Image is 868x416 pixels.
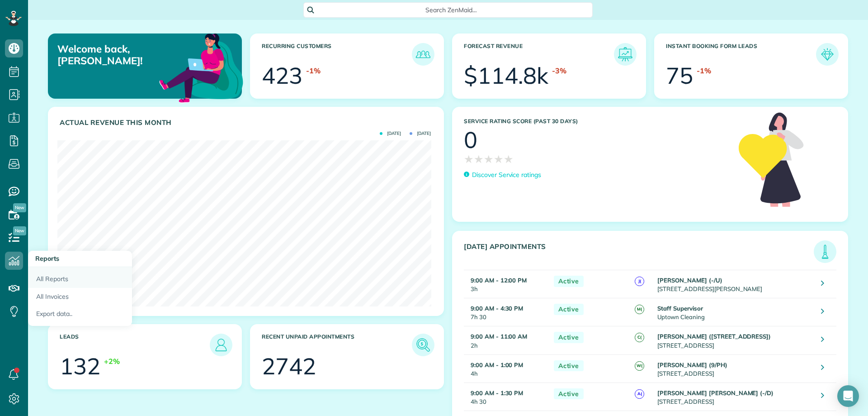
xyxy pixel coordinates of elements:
a: Discover Service ratings [464,170,541,180]
h3: Forecast Revenue [464,43,614,66]
td: [STREET_ADDRESS] [655,383,814,411]
h3: Recurring Customers [262,43,412,66]
strong: 9:00 AM - 1:00 PM [471,361,523,368]
td: Uptown Cleaning [655,298,814,326]
span: Active [554,304,584,315]
span: ★ [474,151,484,167]
td: 3h [464,270,549,298]
strong: [PERSON_NAME] [PERSON_NAME] (-/D) [657,389,774,397]
div: Open Intercom Messenger [837,385,859,407]
span: Active [554,388,584,400]
strong: [PERSON_NAME] ([STREET_ADDRESS]) [657,333,771,340]
strong: 9:00 AM - 11:00 AM [471,333,527,340]
div: $114.8k [464,64,548,87]
div: 423 [262,64,302,87]
a: All Invoices [28,288,132,306]
h3: Instant Booking Form Leads [666,43,816,66]
td: 4h 30 [464,383,549,411]
span: New [13,203,26,212]
span: C( [635,333,644,342]
span: Active [554,332,584,343]
span: ★ [504,151,514,167]
h3: Leads [60,334,210,356]
div: 0 [464,129,477,151]
div: 75 [666,64,693,87]
div: 2742 [262,355,316,378]
h3: Recent unpaid appointments [262,334,412,356]
span: New [13,226,26,235]
div: +2% [104,356,120,367]
img: icon_form_leads-04211a6a04a5b2264e4ee56bc0799ec3eb69b7e499cbb523a139df1d13a81ae0.png [818,45,836,63]
div: -1% [697,66,711,76]
span: A( [635,389,644,399]
strong: Staff Supervisor [657,305,703,312]
img: icon_leads-1bed01f49abd5b7fead27621c3d59655bb73ed531f8eeb49469d10e621d6b896.png [212,336,230,354]
a: Export data.. [28,305,132,326]
span: ★ [494,151,504,167]
span: J( [635,277,644,286]
strong: 9:00 AM - 1:30 PM [471,389,523,397]
span: M( [635,305,644,314]
td: [STREET_ADDRESS][PERSON_NAME] [655,270,814,298]
span: Reports [35,254,59,263]
span: W( [635,361,644,371]
p: Welcome back, [PERSON_NAME]! [57,43,180,67]
div: -1% [306,66,321,76]
td: 4h [464,354,549,383]
strong: [PERSON_NAME] (9/PH) [657,361,727,368]
a: All Reports [28,267,132,288]
span: ★ [464,151,474,167]
h3: Actual Revenue this month [60,119,434,127]
div: 132 [60,355,100,378]
h3: Service Rating score (past 30 days) [464,118,730,124]
div: -3% [552,66,566,76]
img: icon_unpaid_appointments-47b8ce3997adf2238b356f14209ab4cced10bd1f174958f3ca8f1d0dd7fffeee.png [414,336,432,354]
td: 7h 30 [464,298,549,326]
span: [DATE] [380,131,401,136]
h3: [DATE] Appointments [464,243,814,263]
img: icon_recurring_customers-cf858462ba22bcd05b5a5880d41d6543d210077de5bb9ebc9590e49fd87d84ed.png [414,45,432,63]
strong: 9:00 AM - 12:00 PM [471,277,527,284]
p: Discover Service ratings [472,170,541,180]
span: Active [554,360,584,372]
img: icon_forecast_revenue-8c13a41c7ed35a8dcfafea3cbb826a0462acb37728057bba2d056411b612bbbe.png [616,45,634,63]
img: dashboard_welcome-42a62b7d889689a78055ac9021e634bf52bae3f8056760290aed330b23ab8690.png [157,23,245,111]
span: ★ [484,151,494,167]
span: Active [554,276,584,287]
td: [STREET_ADDRESS] [655,354,814,383]
span: [DATE] [410,131,431,136]
strong: [PERSON_NAME] (-/U) [657,277,722,284]
td: [STREET_ADDRESS] [655,326,814,354]
td: 2h [464,326,549,354]
img: icon_todays_appointments-901f7ab196bb0bea1936b74009e4eb5ffbc2d2711fa7634e0d609ed5ef32b18b.png [816,243,834,261]
strong: 9:00 AM - 4:30 PM [471,305,523,312]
